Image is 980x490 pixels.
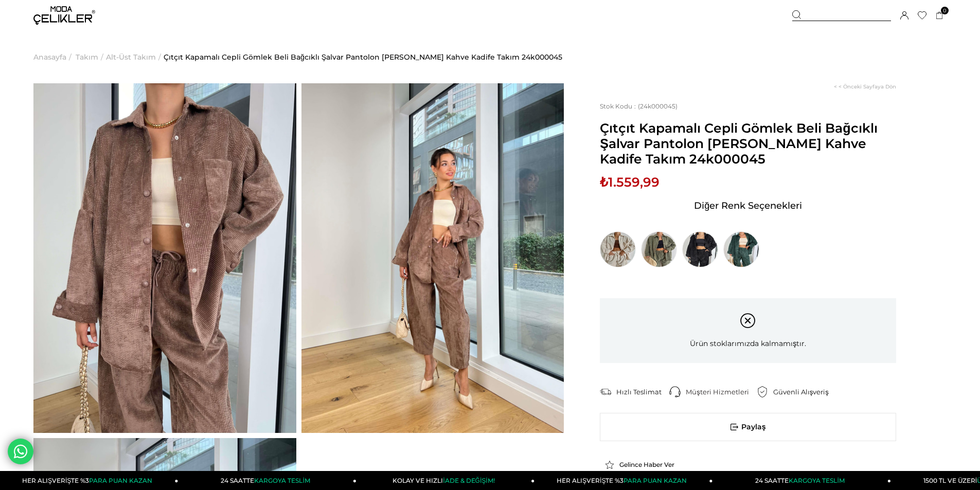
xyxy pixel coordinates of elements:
a: Alt-Üst Takım [106,31,156,83]
img: Dante takım 24k000045 [33,83,296,433]
span: Çıtçıt Kapamalı Cepli Gömlek Beli Bağcıklı Şalvar Pantolon [PERSON_NAME] Kahve Kadife Takım 24k00... [600,120,896,167]
img: security.png [757,386,768,397]
div: Ürün stoklarımızda kalmamıştır. [600,298,896,363]
span: Diğer Renk Seçenekleri [694,197,802,214]
img: Dante takım 24k000045 [301,83,564,433]
a: Gelince Haber Ver [605,460,693,469]
span: İADE & DEĞİŞİM! [443,477,494,484]
div: Hızlı Teslimat [616,387,669,396]
span: PARA PUAN KAZAN [89,477,152,484]
a: < < Önceki Sayfaya Dön [834,83,896,90]
span: Gelince Haber Ver [619,461,674,468]
span: ₺1.559,99 [600,174,660,190]
span: Stok Kodu [600,102,638,110]
span: PARA PUAN KAZAN [623,477,687,484]
img: Çıtçıt Kapamalı Cepli Gömlek Beli Bağcıklı Şalvar Pantolon Dante Kadın Zümrüt Kadife Takım 24k000045 [723,231,759,267]
div: Müşteri Hizmetleri [686,387,757,396]
a: 24 SAATTEKARGOYA TESLİM [179,471,357,490]
span: Paylaş [600,413,896,441]
a: Takım [76,31,98,83]
a: 0 [936,12,943,20]
img: Çıtçıt Kapamalı Cepli Gömlek Beli Bağcıklı Şalvar Pantolon Dante Kadın Bej Kadife Takım 24k000045 [600,231,636,267]
a: KOLAY VE HIZLIİADE & DEĞİŞİM! [357,471,534,490]
li: > [76,31,106,83]
li: > [33,31,74,83]
span: KARGOYA TESLİM [254,477,310,484]
img: Çıtçıt Kapamalı Cepli Gömlek Beli Bağcıklı Şalvar Pantolon Dante Kadın Siyah Kadife Takım 24k000045 [682,231,718,267]
a: 24 SAATTEKARGOYA TESLİM [713,471,891,490]
span: KARGOYA TESLİM [789,477,844,484]
img: call-center.png [669,386,681,397]
li: > [106,31,164,83]
span: 0 [941,7,949,14]
img: logo [33,6,95,25]
a: Çıtçıt Kapamalı Cepli Gömlek Beli Bağcıklı Şalvar Pantolon [PERSON_NAME] Kahve Kadife Takım 24k00... [164,31,562,83]
div: Güvenli Alışveriş [773,387,836,396]
img: Çıtçıt Kapamalı Cepli Gömlek Beli Bağcıklı Şalvar Pantolon Dante Kadın Haki Kadife Takım 24k000045 [641,231,677,267]
img: shipping.png [600,386,611,397]
a: HER ALIŞVERİŞTE %3PARA PUAN KAZAN [534,471,712,490]
a: Anasayfa [33,31,66,83]
span: (24k000045) [600,102,678,110]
